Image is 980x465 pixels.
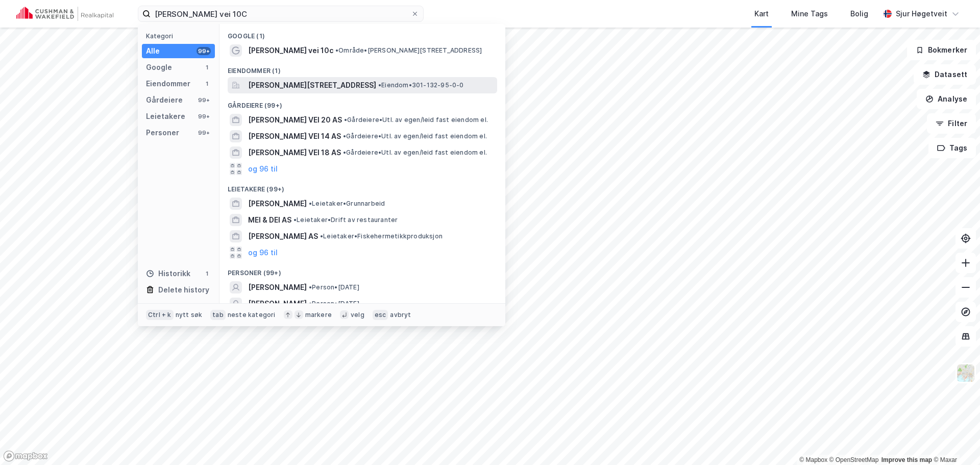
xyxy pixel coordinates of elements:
[929,416,980,465] div: Kontrollprogram for chat
[151,6,411,21] input: Søk på adresse, matrikkel, gårdeiere, leietakere eller personer
[228,311,276,319] div: neste kategori
[309,300,359,308] span: Person • [DATE]
[219,261,505,279] div: Personer (99+)
[248,79,376,91] span: [PERSON_NAME][STREET_ADDRESS]
[335,46,482,55] span: Område • [PERSON_NAME][STREET_ADDRESS]
[146,32,215,40] div: Kategori
[146,61,172,74] div: Google
[203,63,211,71] div: 1
[929,416,980,465] iframe: Chat Widget
[248,163,278,175] button: og 96 til
[176,311,203,319] div: nytt søk
[248,281,307,293] span: [PERSON_NAME]
[344,116,347,124] span: •
[197,129,211,137] div: 99+
[293,216,297,224] span: •
[320,232,443,240] span: Leietaker • Fiskehermetikkproduksjon
[373,310,388,320] div: esc
[3,450,48,462] a: Mapbox homepage
[146,94,183,106] div: Gårdeiere
[146,45,160,57] div: Alle
[335,46,338,54] span: •
[146,110,185,123] div: Leietakere
[248,298,307,310] span: [PERSON_NAME]
[210,310,226,320] div: tab
[248,130,341,142] span: [PERSON_NAME] VEI 14 AS
[146,127,179,139] div: Personer
[917,89,976,109] button: Analyse
[248,247,278,259] button: og 96 til
[914,64,976,85] button: Datasett
[309,200,312,207] span: •
[754,8,769,20] div: Kart
[343,149,346,156] span: •
[309,200,385,208] span: Leietaker • Grunnarbeid
[344,116,488,124] span: Gårdeiere • Utl. av egen/leid fast eiendom el.
[248,230,318,242] span: [PERSON_NAME] AS
[219,59,505,77] div: Eiendommer (1)
[390,311,411,319] div: avbryt
[146,310,174,320] div: Ctrl + k
[248,44,333,57] span: [PERSON_NAME] vei 10c
[791,8,828,20] div: Mine Tags
[343,132,346,140] span: •
[928,138,976,158] button: Tags
[896,8,947,20] div: Sjur Høgetveit
[219,24,505,42] div: Google (1)
[197,47,211,55] div: 99+
[219,93,505,112] div: Gårdeiere (99+)
[799,456,827,463] a: Mapbox
[309,283,359,291] span: Person • [DATE]
[248,146,341,159] span: [PERSON_NAME] VEI 18 AS
[248,114,342,126] span: [PERSON_NAME] VEI 20 AS
[850,8,868,20] div: Bolig
[197,112,211,120] div: 99+
[248,214,291,226] span: MEI & DEI AS
[158,284,209,296] div: Delete history
[219,177,505,195] div: Leietakere (99+)
[305,311,332,319] div: markere
[320,232,323,240] span: •
[309,283,312,291] span: •
[343,149,487,157] span: Gårdeiere • Utl. av egen/leid fast eiendom el.
[351,311,364,319] div: velg
[927,113,976,134] button: Filter
[343,132,487,140] span: Gårdeiere • Utl. av egen/leid fast eiendom el.
[309,300,312,307] span: •
[293,216,398,224] span: Leietaker • Drift av restauranter
[907,40,976,60] button: Bokmerker
[248,198,307,210] span: [PERSON_NAME]
[197,96,211,104] div: 99+
[146,78,190,90] div: Eiendommer
[378,81,464,89] span: Eiendom • 301-132-95-0-0
[956,363,975,383] img: Z
[378,81,381,89] span: •
[203,270,211,278] div: 1
[16,7,113,21] img: cushman-wakefield-realkapital-logo.202ea83816669bd177139c58696a8fa1.svg
[146,267,190,280] div: Historikk
[881,456,932,463] a: Improve this map
[829,456,879,463] a: OpenStreetMap
[203,80,211,88] div: 1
